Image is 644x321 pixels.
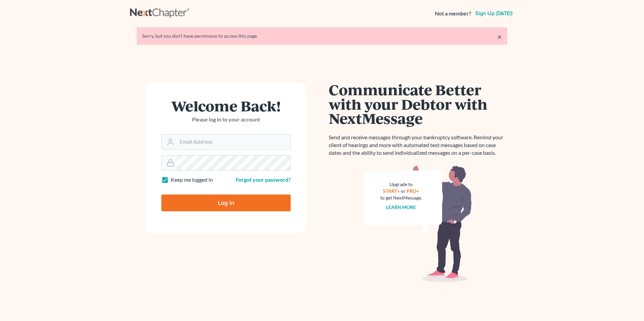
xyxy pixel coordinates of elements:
img: nextmessage_bg-59042aed3d76b12b5cd301f8e5b87938c9018125f34e5fa2b7a6b67550977c72.svg [364,165,472,283]
h1: Communicate Better with your Debtor with NextMessage [329,82,507,126]
a: × [497,33,502,41]
a: Sign up [DATE]! [474,11,514,16]
label: Keep me logged in [171,176,213,184]
p: Send and receive messages through your bankruptcy software. Remind your client of hearings and mo... [329,134,507,157]
input: Log In [161,194,291,211]
p: Please log in to your account [161,116,291,123]
div: Sorry, but you don't have permission to access this page [142,33,502,39]
a: PRO+ [407,188,419,194]
a: Learn more [386,204,416,210]
div: Upgrade to [380,181,422,188]
a: START+ [383,188,400,194]
span: or [401,188,406,194]
a: Forgot your password? [236,176,291,183]
h1: Welcome Back! [161,99,291,113]
div: to get NextMessage. [380,194,422,201]
input: Email Address [177,135,290,149]
strong: Not a member? [435,10,471,17]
